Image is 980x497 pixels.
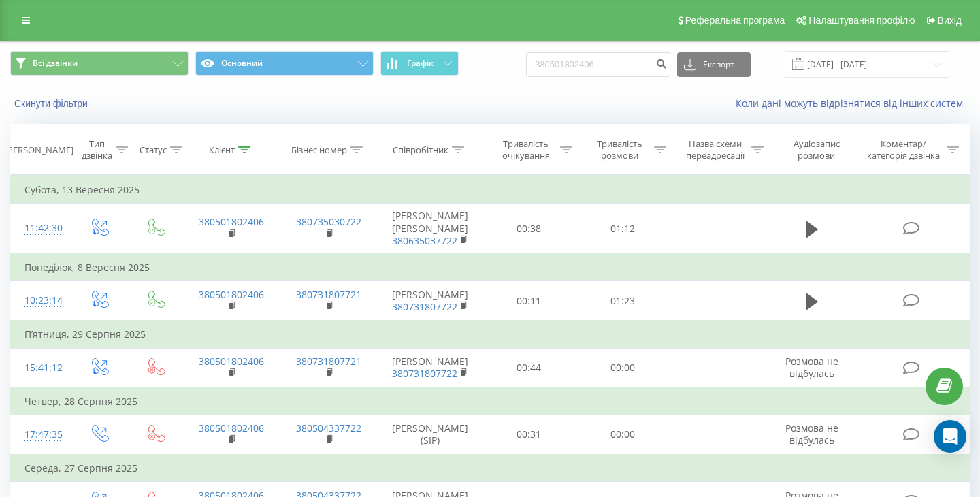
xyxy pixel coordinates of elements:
[685,15,785,26] span: Реферальна програма
[296,288,361,301] a: 380731807721
[82,138,112,161] div: Тип дзвінка
[11,176,970,204] td: Субота, 13 Вересня 2025
[526,52,670,77] input: Пошук за номером
[576,281,670,321] td: 01:23
[392,300,457,313] a: 380731807722
[576,348,670,388] td: 00:00
[380,51,459,76] button: Графік
[11,455,970,482] td: Середа, 27 Серпня 2025
[785,355,838,380] span: Розмова не відбулась
[785,421,838,447] span: Розмова не відбулась
[10,97,95,110] button: Скинути фільтри
[393,144,448,156] div: Співробітник
[495,138,557,161] div: Тривалість очікування
[24,215,57,242] div: 11:42:30
[378,415,483,455] td: [PERSON_NAME] (SIP)
[199,355,264,368] a: 380501802406
[209,144,235,156] div: Клієнт
[296,215,361,228] a: 380735030722
[140,144,167,156] div: Статус
[392,367,457,380] a: 380731807722
[199,421,264,434] a: 380501802406
[11,254,970,281] td: Понеділок, 8 Вересня 2025
[576,204,670,254] td: 01:12
[864,138,943,161] div: Коментар/категорія дзвінка
[33,58,78,69] span: Всі дзвінки
[11,388,970,415] td: Четвер, 28 Серпня 2025
[588,138,651,161] div: Тривалість розмови
[10,51,189,76] button: Всі дзвінки
[24,355,57,381] div: 15:41:12
[682,138,748,161] div: Назва схеми переадресації
[736,97,970,110] a: Коли дані можуть відрізнятися вiд інших систем
[378,348,483,388] td: [PERSON_NAME]
[296,421,361,434] a: 380504337722
[24,421,57,448] div: 17:47:35
[483,281,576,321] td: 00:11
[483,204,576,254] td: 00:38
[677,52,751,77] button: Експорт
[779,138,853,161] div: Аудіозапис розмови
[11,321,970,348] td: П’ятниця, 29 Серпня 2025
[5,144,73,156] div: [PERSON_NAME]
[407,59,434,68] span: Графік
[483,348,576,388] td: 00:44
[291,144,347,156] div: Бізнес номер
[195,51,374,76] button: Основний
[24,287,57,314] div: 10:23:14
[576,415,670,455] td: 00:00
[199,288,264,301] a: 380501802406
[934,420,966,453] div: Open Intercom Messenger
[938,15,962,26] span: Вихід
[199,215,264,228] a: 380501802406
[378,204,483,254] td: [PERSON_NAME] [PERSON_NAME]
[392,234,457,247] a: 380635037722
[808,15,915,26] span: Налаштування профілю
[378,281,483,321] td: [PERSON_NAME]
[296,355,361,368] a: 380731807721
[483,415,576,455] td: 00:31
